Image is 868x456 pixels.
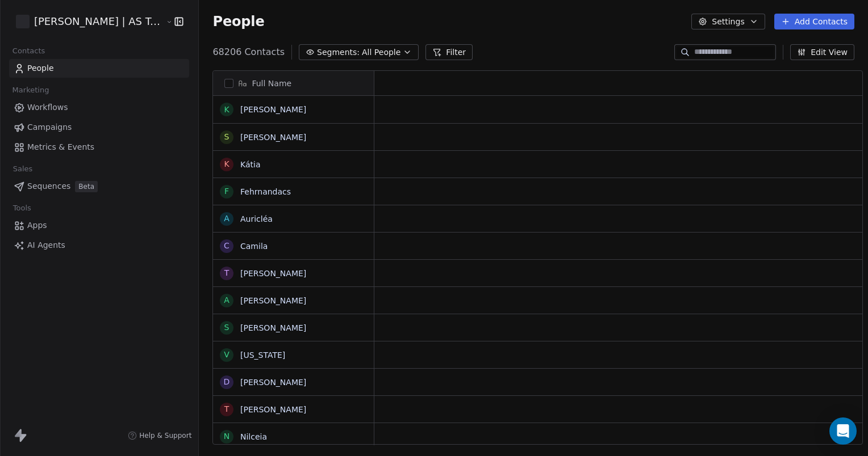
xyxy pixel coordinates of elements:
[213,96,374,445] div: grid
[27,141,94,153] span: Metrics & Events
[27,239,65,251] span: AI Agents
[27,62,54,74] span: People
[240,242,268,251] a: Camila
[425,44,473,60] button: Filter
[317,47,360,58] span: Segments:
[240,405,306,414] a: [PERSON_NAME]
[240,351,285,360] a: [US_STATE]
[224,267,229,279] div: T
[8,200,36,217] span: Tools
[240,160,260,169] a: Kátia
[212,13,264,30] span: People
[224,322,229,333] div: S
[9,236,189,255] a: AI Agents
[224,349,230,361] div: V
[240,323,306,332] a: [PERSON_NAME]
[224,430,229,442] div: N
[240,133,306,142] a: [PERSON_NAME]
[240,269,306,278] a: [PERSON_NAME]
[14,12,157,31] button: [PERSON_NAME] | AS Treinamentos
[224,376,230,388] div: D
[27,121,72,133] span: Campaigns
[224,131,229,143] div: S
[34,14,163,29] span: [PERSON_NAME] | AS Treinamentos
[9,177,189,196] a: SequencesBeta
[213,71,374,95] div: Full Name
[790,44,854,60] button: Edit View
[224,403,229,415] div: T
[240,187,291,196] a: Fehrnandacs
[362,47,400,58] span: All People
[7,43,50,60] span: Contacts
[27,180,70,192] span: Sequences
[8,161,37,178] span: Sales
[75,181,98,192] span: Beta
[252,78,291,89] span: Full Name
[9,138,189,157] a: Metrics & Events
[7,82,54,99] span: Marketing
[224,158,229,170] div: K
[224,240,230,252] div: C
[9,98,189,117] a: Workflows
[9,59,189,78] a: People
[224,104,229,116] div: K
[224,185,229,197] div: F
[27,219,47,231] span: Apps
[240,432,267,441] a: Nilceia
[691,14,765,29] button: Settings
[224,213,230,225] div: A
[240,214,273,223] a: Auricléa
[240,105,306,114] a: [PERSON_NAME]
[9,216,189,235] a: Apps
[128,431,191,440] a: Help & Support
[139,431,191,440] span: Help & Support
[212,45,285,59] span: 68206 Contacts
[9,118,189,137] a: Campaigns
[829,417,857,445] div: Open Intercom Messenger
[27,102,68,113] span: Workflows
[240,296,306,305] a: [PERSON_NAME]
[240,378,306,387] a: [PERSON_NAME]
[774,14,854,29] button: Add Contacts
[224,294,230,306] div: A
